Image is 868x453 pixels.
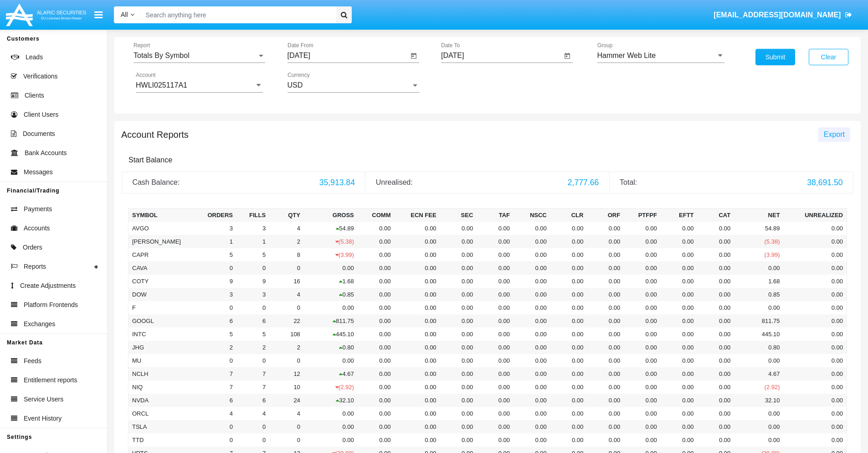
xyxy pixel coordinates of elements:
[550,248,587,261] td: 0.00
[514,341,550,354] td: 0.00
[661,354,698,367] td: 0.00
[128,275,191,288] td: COTY
[620,177,800,188] div: Total:
[24,224,50,233] span: Accounts
[784,301,847,314] td: 0.00
[477,208,514,222] th: TAF
[394,354,440,367] td: 0.00
[587,328,624,341] td: 0.00
[714,11,841,19] span: [EMAIL_ADDRESS][DOMAIN_NAME]
[24,356,41,366] span: Feeds
[304,288,358,301] td: 0.85
[304,394,358,407] td: 32.10
[550,222,587,235] td: 0.00
[25,91,44,100] span: Clients
[20,281,76,291] span: Create Adjustments
[191,341,236,354] td: 2
[477,341,514,354] td: 0.00
[128,328,191,341] td: INTC
[358,367,395,380] td: 0.00
[269,222,304,235] td: 4
[269,367,304,380] td: 12
[809,49,848,65] button: Clear
[440,301,477,314] td: 0.00
[550,367,587,380] td: 0.00
[698,314,734,328] td: 0.00
[734,341,783,354] td: 0.80
[734,248,783,261] td: (3.99)
[128,341,191,354] td: JHG
[550,341,587,354] td: 0.00
[624,394,661,407] td: 0.00
[440,248,477,261] td: 0.00
[5,1,87,28] img: Logo image
[477,275,514,288] td: 0.00
[128,248,191,261] td: CAPR
[236,222,269,235] td: 3
[304,354,358,367] td: 0.00
[24,110,58,120] span: Client Users
[477,235,514,248] td: 0.00
[440,341,477,354] td: 0.00
[514,248,550,261] td: 0.00
[698,208,734,222] th: CAT
[24,262,46,271] span: Reports
[269,208,304,222] th: Qty
[236,261,269,275] td: 0
[23,129,55,139] span: Documents
[784,380,847,394] td: 0.00
[408,51,419,62] button: Open calendar
[440,275,477,288] td: 0.00
[236,380,269,394] td: 7
[128,222,191,235] td: AVGO
[191,301,236,314] td: 0
[128,407,191,420] td: ORCL
[784,261,847,275] td: 0.00
[394,222,440,235] td: 0.00
[587,367,624,380] td: 0.00
[191,328,236,341] td: 5
[477,367,514,380] td: 0.00
[477,380,514,394] td: 0.00
[698,301,734,314] td: 0.00
[128,314,191,328] td: GOOGL
[269,235,304,248] td: 2
[376,177,561,188] div: Unrealised:
[236,288,269,301] td: 3
[128,156,847,164] h6: Start Balance
[236,314,269,328] td: 6
[514,301,550,314] td: 0.00
[587,208,624,222] th: ORF
[477,222,514,235] td: 0.00
[624,261,661,275] td: 0.00
[358,275,395,288] td: 0.00
[587,314,624,328] td: 0.00
[236,341,269,354] td: 2
[394,261,440,275] td: 0.00
[191,208,236,222] th: Orders
[394,367,440,380] td: 0.00
[358,354,395,367] td: 0.00
[141,6,333,23] input: Search
[304,301,358,314] td: 0.00
[304,275,358,288] td: 1.68
[514,208,550,222] th: NSCC
[128,208,191,222] th: Symbol
[269,394,304,407] td: 24
[784,288,847,301] td: 0.00
[24,375,77,385] span: Entitlement reports
[734,301,783,314] td: 0.00
[550,328,587,341] td: 0.00
[269,328,304,341] td: 108
[191,222,236,235] td: 3
[128,354,191,367] td: MU
[358,394,395,407] td: 0.00
[661,248,698,261] td: 0.00
[269,261,304,275] td: 0
[114,10,141,20] a: All
[734,354,783,367] td: 0.00
[236,301,269,314] td: 0
[394,248,440,261] td: 0.00
[477,261,514,275] td: 0.00
[236,328,269,341] td: 5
